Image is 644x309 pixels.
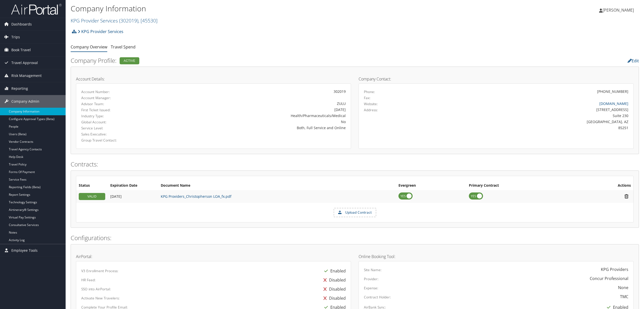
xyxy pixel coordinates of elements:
[618,285,628,291] div: None
[81,296,120,301] label: Activate New Travelers:
[161,194,231,199] a: KPG Providers_Christopherson LOA_fx.pdf
[78,26,123,37] a: KPG Provider Services
[359,77,634,81] h4: Company Contact:
[11,244,38,257] span: Employee Tools
[111,44,136,50] a: Travel Spend
[432,113,629,118] div: Suite 230
[11,18,32,31] span: Dashboards
[81,277,96,283] label: HR Feed:
[81,89,164,94] label: Account Number:
[71,17,157,24] a: KPG Provider Services
[81,107,164,113] label: First Ticket Issued:
[81,138,164,143] label: Group Travel Contact:
[364,107,378,113] label: Address:
[120,57,139,64] div: Active
[321,294,346,303] div: Disabled
[81,95,164,100] label: Account Manager:
[158,181,396,190] th: Document Name
[359,255,634,259] h4: Online Booking Tool:
[334,208,376,217] label: Upload Contract
[466,181,576,190] th: Primary Contract
[364,89,375,94] label: Phone:
[76,77,351,81] h4: Account Details:
[71,44,107,50] a: Company Overview
[364,267,382,272] label: Site Name:
[81,101,164,106] label: Advisor Team:
[432,119,629,124] div: [GEOGRAPHIC_DATA], AZ
[396,181,466,190] th: Evergreen
[599,101,628,106] a: [DOMAIN_NAME]
[603,7,634,13] span: [PERSON_NAME]
[81,287,111,292] label: SSO into AirPortal:
[81,132,164,137] label: Sales Executive:
[620,294,628,300] div: TMC
[71,3,449,14] h1: Company Information
[601,266,628,272] div: KPG Providers
[81,114,164,119] label: Industry Type:
[11,31,20,43] span: Trips
[11,69,42,82] span: Risk Management
[364,95,370,100] label: Fax:
[110,194,156,199] div: Add/Edit Date
[321,285,346,294] div: Disabled
[172,119,346,124] div: No
[71,160,639,168] h2: Contracts:
[81,126,164,131] label: Service Level:
[432,125,629,130] div: 85251
[599,3,639,18] a: [PERSON_NAME]
[76,255,351,259] h4: AirPortal:
[138,17,157,24] span: , [ 45530 ]
[76,181,108,190] th: Status
[172,89,346,94] div: 302019
[597,89,628,94] div: [PHONE_NUMBER]
[322,266,346,275] div: Enabled
[108,181,158,190] th: Expiration Date
[622,194,631,199] i: Remove Contract
[321,275,346,285] div: Disabled
[81,268,118,273] label: V3 Enrollment Process:
[71,56,447,65] h2: Company Profile:
[172,113,346,118] div: Health/Pharmaceuticals/Medical
[364,286,378,291] label: Expense:
[110,194,122,199] span: [DATE]
[11,95,39,108] span: Company Admin
[172,101,346,106] div: ZULU
[364,101,378,106] label: Website:
[11,44,31,56] span: Book Travel
[11,57,38,69] span: Travel Approval
[71,234,639,242] h2: Configurations:
[590,275,628,282] div: Concur Professional
[81,120,164,125] label: Global Account:
[576,181,633,190] th: Actions
[172,125,346,130] div: Both, Full Service and Online
[628,58,639,64] a: Edit
[172,107,346,112] div: [DATE]
[432,107,629,112] div: [STREET_ADDRESS]
[364,276,379,282] label: Provider:
[11,82,28,95] span: Reporting
[11,3,62,15] img: airportal-logo.png
[119,17,138,24] span: ( 302019 )
[364,295,391,300] label: Contract Holder:
[79,193,105,200] div: VALID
